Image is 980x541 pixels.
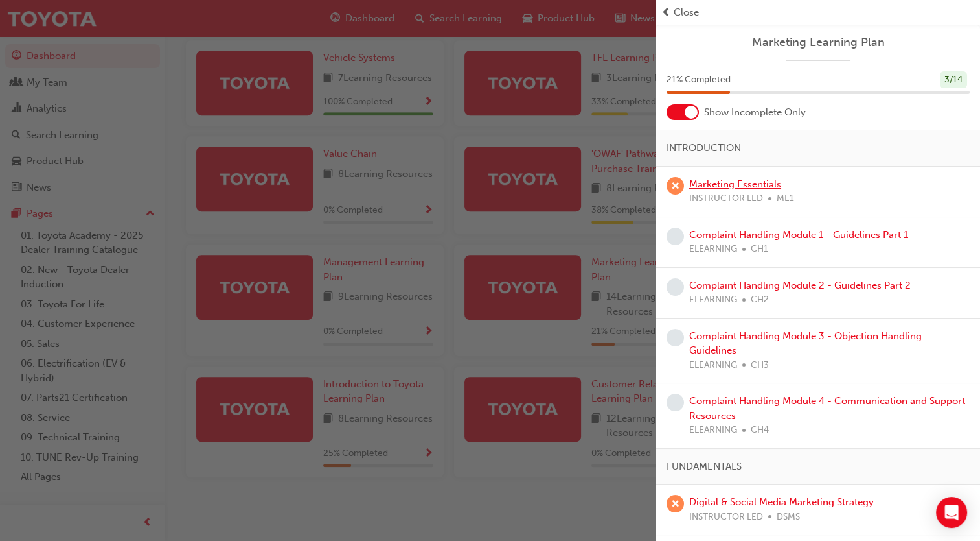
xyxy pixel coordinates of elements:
[667,35,970,50] a: Marketing Learning Plan
[777,191,794,206] span: ME1
[674,5,699,20] span: Close
[751,423,769,438] span: CH4
[667,141,741,156] span: INTRODUCTION
[689,178,781,190] a: Marketing Essentials
[689,395,965,422] a: Complaint Handling Module 4 - Communication and Support Resources
[689,242,737,257] span: ELEARNING
[661,5,975,20] button: prev-iconClose
[751,358,769,373] span: CH3
[689,510,763,525] span: INSTRUCTOR LED
[689,293,737,307] span: ELEARNING
[689,229,908,241] a: Complaint Handling Module 1 - Guidelines Part 1
[667,73,731,88] span: 21 % Completed
[689,358,737,373] span: ELEARNING
[777,510,800,525] span: DSMS
[667,459,742,474] span: FUNDAMENTALS
[667,394,684,411] span: learningRecordVerb_NONE-icon
[689,280,911,291] a: Complaint Handling Module 2 - Guidelines Part 2
[751,242,768,257] span: CH1
[689,191,763,206] span: INSTRUCTOR LED
[661,5,671,20] span: prev-icon
[751,293,769,307] span: CH2
[689,496,874,508] a: Digital & Social Media Marketing Strategy
[667,495,684,512] span: learningRecordVerb_ABSENT-icon
[936,497,967,528] div: Open Intercom Messenger
[667,228,684,245] span: learningRecordVerb_NONE-icon
[667,278,684,296] span: learningRecordVerb_NONE-icon
[667,177,684,195] span: learningRecordVerb_ABSENT-icon
[667,329,684,346] span: learningRecordVerb_NONE-icon
[940,71,967,89] div: 3 / 14
[689,423,737,438] span: ELEARNING
[704,105,806,120] span: Show Incomplete Only
[689,330,922,357] a: Complaint Handling Module 3 - Objection Handling Guidelines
